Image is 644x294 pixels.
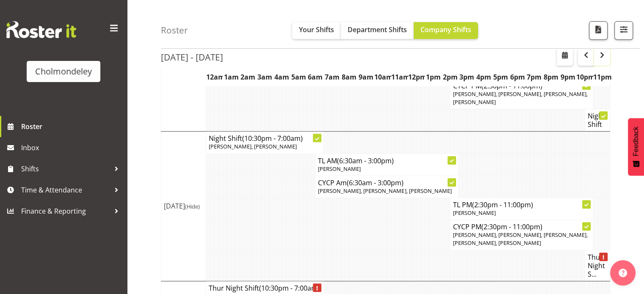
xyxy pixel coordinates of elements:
[442,68,459,87] th: 2pm
[242,134,303,143] span: (10:30pm - 7:00am)
[206,68,223,87] th: 12am
[161,132,206,281] td: [DATE]
[391,68,408,87] th: 11am
[347,178,404,187] span: (6:30am - 3:00pm)
[576,68,593,87] th: 10pm
[161,52,223,63] h2: [DATE] - [DATE]
[223,68,240,87] th: 1am
[357,68,374,87] th: 9am
[21,141,123,154] span: Inbox
[509,68,526,87] th: 6pm
[543,68,560,87] th: 8pm
[274,68,290,87] th: 4am
[453,90,587,106] span: [PERSON_NAME], [PERSON_NAME], [PERSON_NAME], [PERSON_NAME]
[257,68,274,87] th: 3am
[21,162,110,175] span: Shifts
[619,269,627,277] img: help-xxl-2.png
[209,284,321,292] h4: Thur Night Shift
[472,200,533,209] span: (2:30pm - 11:00pm)
[348,25,407,34] span: Department Shifts
[209,134,321,143] h4: Night Shift
[559,68,576,87] th: 9pm
[209,143,297,150] span: [PERSON_NAME], [PERSON_NAME]
[341,68,358,87] th: 8am
[587,112,607,129] h4: Night Shift
[526,68,543,87] th: 7pm
[318,187,451,195] span: [PERSON_NAME], [PERSON_NAME], [PERSON_NAME]
[420,25,471,34] span: Company Shifts
[6,21,76,38] img: Rosterit website logo
[481,222,542,231] span: (2:30pm - 11:00pm)
[21,120,123,133] span: Roster
[259,283,320,293] span: (10:30pm - 7:00am)
[614,21,633,40] button: Filter Shifts
[589,21,608,40] button: Download a PDF of the roster according to the set date range.
[318,157,456,165] h4: TL AM
[453,209,495,217] span: [PERSON_NAME]
[492,68,509,87] th: 5pm
[337,156,394,165] span: (6:30am - 3:00pm)
[21,205,110,217] span: Finance & Reporting
[587,253,607,278] h4: Thur Night S...
[185,203,200,210] span: (Hide)
[161,25,188,35] h4: Roster
[475,68,492,87] th: 4pm
[290,68,307,87] th: 5am
[459,68,475,87] th: 3pm
[240,68,257,87] th: 2am
[414,22,478,39] button: Company Shifts
[593,68,610,87] th: 11pm
[557,49,573,66] button: Select a specific date within the roster.
[318,165,361,173] span: [PERSON_NAME]
[374,68,391,87] th: 10am
[408,68,425,87] th: 12pm
[318,179,456,187] h4: CYCP Am
[341,22,414,39] button: Department Shifts
[453,231,587,247] span: [PERSON_NAME], [PERSON_NAME], [PERSON_NAME], [PERSON_NAME], [PERSON_NAME]
[453,223,590,231] h4: CYCP PM
[324,68,341,87] th: 7am
[425,68,442,87] th: 1pm
[299,25,334,34] span: Your Shifts
[453,201,590,209] h4: TL PM
[307,68,324,87] th: 6am
[292,22,341,39] button: Your Shifts
[21,184,110,196] span: Time & Attendance
[628,118,644,176] button: Feedback - Show survey
[35,65,92,78] div: Cholmondeley
[632,126,640,156] span: Feedback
